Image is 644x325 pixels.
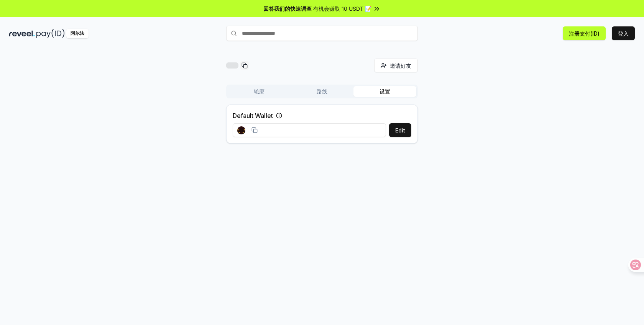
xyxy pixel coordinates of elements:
button: 注册支付(ID) [563,26,606,40]
font: 轮廓 [254,88,264,95]
button: 邀请好友 [374,59,418,72]
font: 登入 [618,30,629,37]
button: Edit [389,123,411,137]
font: 阿尔法 [71,30,84,36]
label: Default Wallet [233,111,273,120]
font: 有机会赚取 10 USDT 📝 [313,5,371,12]
img: 揭示黑暗 [9,29,35,38]
font: 设置 [379,88,390,95]
font: 邀请好友 [390,62,411,69]
img: 付款编号 [36,29,65,38]
font: 注册支付(ID) [569,30,600,37]
button: 登入 [612,26,635,40]
font: 路线 [317,88,327,95]
font: 回答我们的快速调查 [263,5,312,12]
